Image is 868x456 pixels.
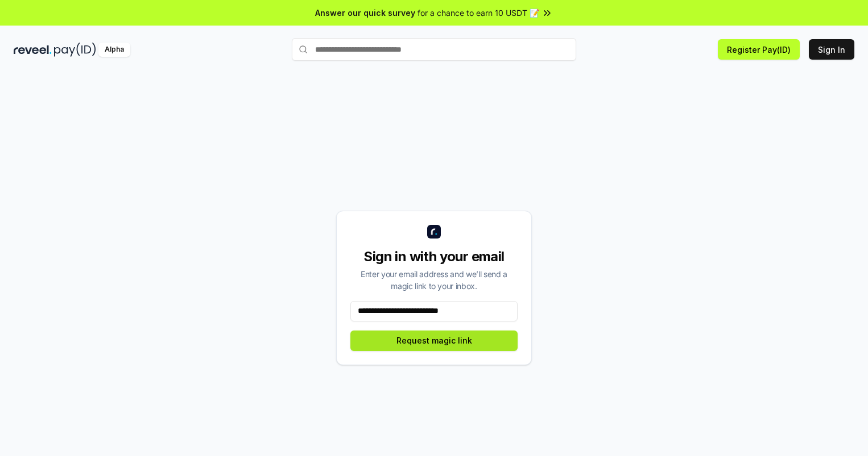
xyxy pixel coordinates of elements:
button: Register Pay(ID) [718,39,800,60]
img: pay_id [54,43,96,57]
div: Alpha [98,43,130,57]
button: Sign In [809,39,854,60]
span: for a chance to earn 10 USDT 📝 [418,7,539,19]
div: Sign in with your email [350,248,518,266]
img: reveel_dark [14,43,52,57]
span: Answer our quick survey [315,7,415,19]
img: logo_small [427,225,441,239]
div: Enter your email address and we’ll send a magic link to your inbox. [350,268,518,292]
button: Request magic link [350,331,518,351]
